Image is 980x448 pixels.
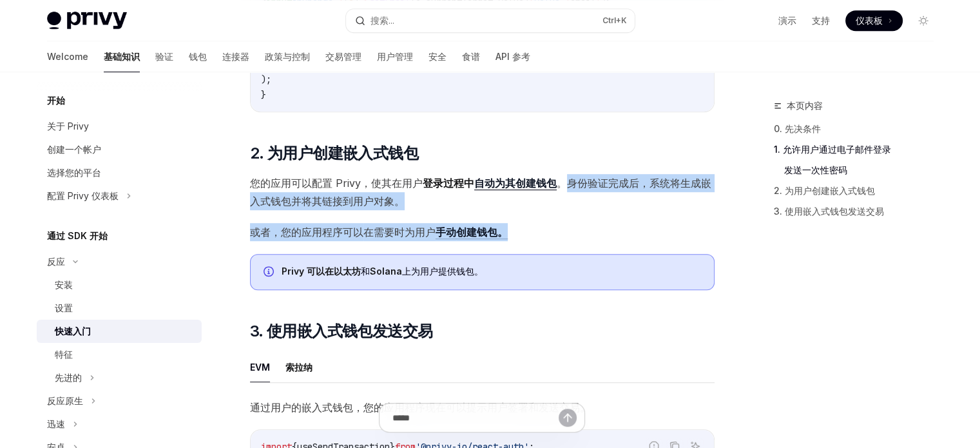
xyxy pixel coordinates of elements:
font: 上为用户提供钱包 [402,266,474,277]
a: 0. 先决条件 [774,119,944,139]
font: 先进的 [55,372,82,383]
a: API 参考 [495,41,530,72]
font: 为其创建钱包 [495,177,557,190]
span: ); [261,73,271,85]
font: Privy 可以在以太坊 [282,266,361,277]
font: 。 [474,266,483,277]
font: 2. 为用户创建嵌入式钱包 [774,185,875,196]
svg: 信息 [264,266,276,279]
font: Solana [370,266,402,277]
font: 或者，您的应用程序可以 [250,226,363,239]
a: 基础知识 [104,41,140,72]
font: 本页内容 [787,100,823,111]
button: EVM [250,352,270,382]
font: Ctrl [602,15,616,25]
a: 用户管理 [377,41,413,72]
a: 选择您的平台 [37,161,202,184]
a: 仪表板 [845,10,903,31]
a: 食谱 [462,41,480,72]
font: 钱包 [189,51,207,62]
font: 在用户 [392,177,423,190]
font: 反应 [47,256,65,267]
a: 演示 [778,14,796,27]
a: 快速入门 [37,320,202,343]
span: } [261,89,266,101]
button: 索拉纳 [285,352,312,382]
font: 基础知识 [104,51,140,62]
font: API 参考 [495,51,530,62]
font: 迅速 [47,418,65,429]
a: 验证 [155,41,173,72]
font: 验证 [155,51,173,62]
font: 搜索... [370,15,394,26]
font: 开始 [47,95,65,106]
a: 发送一次性密码 [784,160,944,180]
a: 特征 [37,343,202,366]
a: 交易管理 [325,41,361,72]
font: 配置 Privy 仪表板 [47,190,119,201]
font: 安全 [428,51,447,62]
a: 2. 为用户创建嵌入式钱包 [774,180,944,201]
font: 通过 SDK 开始 [47,230,108,241]
font: 登录过程中 [423,177,474,190]
font: 政策与控制 [265,51,310,62]
font: 设置 [55,302,73,313]
a: 钱包 [189,41,207,72]
a: 手动创建钱包。 [436,226,508,239]
font: 手动 [436,226,456,239]
font: 安装 [55,279,73,290]
font: +K [616,15,627,25]
font: EVM [250,362,270,373]
button: 搜索...Ctrl+K [346,9,635,32]
font: 演示 [778,15,796,26]
font: 关于 Privy [47,121,89,131]
font: 和 [361,266,370,277]
a: 3. 使用嵌入式钱包发送交易 [774,201,944,222]
font: 在需要时为用户 [363,226,436,239]
font: 0. 先决条件 [774,123,821,134]
font: 仪表板 [856,15,883,26]
a: 支持 [812,14,830,27]
img: 灯光标志 [47,12,127,30]
font: 用户管理 [377,51,413,62]
a: 自动为其创建钱包 [474,177,557,190]
button: 切换暗模式 [913,10,934,31]
a: 设置 [37,297,202,320]
a: Welcome [47,41,88,72]
font: 3. 使用嵌入式钱包发送交易 [774,206,884,217]
font: 1. 允许用户通过电子邮件登录 [774,144,891,155]
font: 支持 [812,15,830,26]
font: 交易管理 [325,51,361,62]
font: 发送一次性密码 [784,164,847,175]
font: 食谱 [462,51,480,62]
font: 反应原生 [47,395,83,406]
a: 创建一个帐户 [37,138,202,161]
a: 安全 [428,41,447,72]
font: 3. 使用嵌入式钱包发送交易 [250,322,433,340]
a: 政策与控制 [265,41,310,72]
font: 创建一个帐户 [47,144,101,155]
font: 特征 [55,349,73,360]
font: 连接器 [222,51,249,62]
font: 选择您的平台 [47,167,101,178]
a: 关于 Privy [37,115,202,138]
font: 自动 [474,177,495,190]
font: 2. 为用户创建嵌入式钱包 [250,144,418,162]
a: 1. 允许用户通过电子邮件登录 [774,139,944,160]
a: 连接器 [222,41,249,72]
font: 快速入门 [55,326,91,336]
font: 您的应用可以配置 Privy，使其 [250,177,392,190]
button: 发送消息 [559,409,577,427]
a: 安装 [37,273,202,297]
font: 创建钱包。 [456,226,508,239]
font: 索拉纳 [285,362,312,373]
